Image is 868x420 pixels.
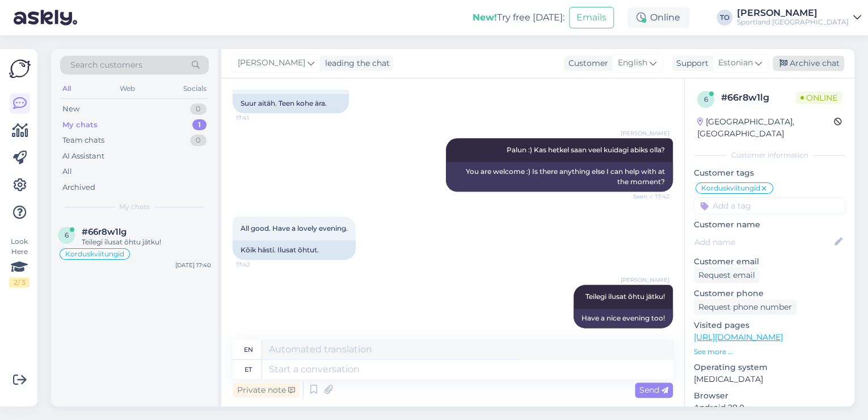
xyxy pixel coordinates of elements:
span: 17:43 [627,328,669,337]
div: Request phone number [694,300,797,315]
span: Search customers [70,59,142,71]
p: See more ... [694,347,845,357]
input: Add a tag [694,197,845,214]
div: Online [627,7,689,28]
span: [PERSON_NAME] [621,129,669,138]
div: 0 [190,103,207,115]
p: Customer tags [694,167,845,179]
div: Archive chat [773,56,844,71]
div: New [62,103,79,115]
p: Android 28.0 [694,402,845,414]
img: Askly Logo [9,58,31,80]
div: # 66r8w1lg [721,91,796,105]
span: [PERSON_NAME] [238,57,305,69]
div: Sportland [GEOGRAPHIC_DATA] [737,18,849,27]
span: Korduskviitungid [65,251,124,257]
span: All good. Have a lovely evening. [241,224,348,232]
a: [URL][DOMAIN_NAME] [694,332,783,342]
div: [GEOGRAPHIC_DATA], [GEOGRAPHIC_DATA] [697,116,834,140]
div: AI Assistant [62,151,104,162]
p: Operating system [694,361,845,373]
span: 6 [704,95,708,103]
p: Browser [694,390,845,402]
div: Private note [233,382,300,398]
p: Visited pages [694,319,845,331]
div: Suur aitäh. Teen kohe ära. [233,94,349,113]
div: leading the chat [321,57,390,69]
span: Korduskviitungid [701,185,760,192]
div: Archived [62,182,95,193]
div: Customer information [694,150,845,160]
div: [DATE] 17:40 [175,261,211,269]
span: 6 [65,231,69,239]
div: 2 / 3 [9,277,30,288]
span: English [618,57,647,69]
div: Try free [DATE]: [473,11,564,24]
span: 17:41 [236,114,279,122]
span: My chats [119,202,150,212]
p: Customer phone [694,288,845,300]
p: Customer name [694,219,845,231]
input: Add name [694,236,832,248]
span: Online [796,92,842,104]
div: Customer [564,57,608,69]
div: [PERSON_NAME] [737,9,849,18]
span: Teilegi ilusat õhtu jätku! [585,292,665,301]
span: Send [639,385,668,395]
div: Request email [694,268,760,283]
div: Team chats [62,135,104,146]
span: Palun :) Kas hetkel saan veel kuidagi abiks olla? [507,145,665,154]
div: Socials [181,81,209,96]
div: Web [117,81,137,96]
div: 0 [190,135,207,146]
div: et [245,360,252,379]
p: [MEDICAL_DATA] [694,373,845,385]
button: Emails [569,7,614,28]
div: My chats [62,119,98,131]
div: Have a nice evening too! [574,309,673,328]
div: Look Here [9,236,30,288]
div: 1 [192,119,207,131]
b: New! [473,12,497,23]
div: en [244,340,253,359]
p: Customer email [694,256,845,268]
div: You are welcome :) Is there anything else I can help with at the moment? [446,162,673,192]
div: Teilegi ilusat õhtu jätku! [82,237,211,247]
div: All [62,166,72,177]
span: 17:42 [236,260,279,269]
span: Seen ✓ 17:42 [627,192,669,201]
span: [PERSON_NAME] [621,276,669,284]
span: #66r8w1lg [82,227,127,237]
div: Support [672,57,709,69]
div: All [60,81,73,96]
div: Kõik hästi. Ilusat õhtut. [233,240,356,260]
a: [PERSON_NAME]Sportland [GEOGRAPHIC_DATA] [737,9,861,27]
div: TO [717,10,732,26]
span: Estonian [718,57,753,69]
